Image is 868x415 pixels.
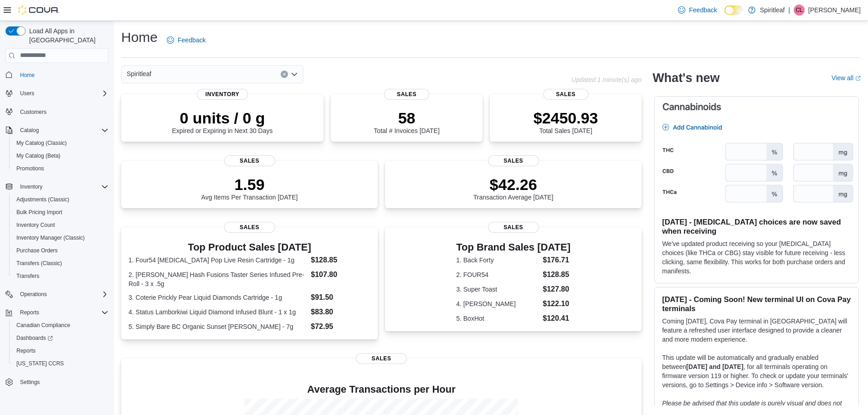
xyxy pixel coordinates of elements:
[456,242,570,253] h3: Top Brand Sales [DATE]
[488,155,539,166] span: Sales
[9,206,112,219] button: Bulk Pricing Import
[13,163,108,174] span: Promotions
[543,298,570,309] dd: $122.10
[16,152,61,159] span: My Catalog (Beta)
[16,260,62,267] span: Transfers (Classic)
[9,193,112,206] button: Adjustments (Classic)
[543,89,589,100] span: Sales
[456,285,539,294] dt: 3. Super Toast
[760,5,785,15] p: Spiritleaf
[796,5,802,15] span: CL
[662,239,851,276] p: We've updated product receiving so your [MEDICAL_DATA] choices (like THCa or CBG) stay visible fo...
[13,271,108,282] span: Transfers
[13,194,73,205] a: Adjustments (Classic)
[16,322,70,329] span: Canadian Compliance
[543,269,570,280] dd: $128.85
[20,90,34,97] span: Users
[9,137,112,149] button: My Catalog (Classic)
[13,138,71,149] a: My Catalog (Classic)
[456,314,539,323] dt: 5. BoxHot
[543,284,570,295] dd: $127.80
[128,293,307,302] dt: 3. Coterie Prickly Pear Liquid Diamonds Cartridge - 1g
[224,155,275,166] span: Sales
[13,220,59,231] a: Inventory Count
[13,150,108,161] span: My Catalog (Beta)
[16,221,55,229] span: Inventory Count
[13,320,74,331] a: Canadian Compliance
[689,5,717,15] span: Feedback
[128,307,307,317] dt: 4. Status Lamborkiwi Liquid Diamond Infused Blunt - 1 x 1g
[652,71,719,85] h2: What's new
[534,109,598,127] p: $2450.93
[13,320,108,331] span: Canadian Compliance
[20,183,42,190] span: Inventory
[374,109,439,127] p: 58
[2,180,112,193] button: Inventory
[128,322,307,331] dt: 5. Simply Bare BC Organic Sunset [PERSON_NAME] - 7g
[534,109,598,134] div: Total Sales [DATE]
[456,256,539,265] dt: 1. Back Forty
[788,5,790,15] p: |
[311,269,370,280] dd: $107.80
[13,333,108,343] span: Dashboards
[16,139,67,147] span: My Catalog (Classic)
[20,291,47,298] span: Operations
[2,306,112,319] button: Reports
[456,299,539,308] dt: 4. [PERSON_NAME]
[674,1,720,19] a: Feedback
[9,357,112,370] button: [US_STATE] CCRS
[2,87,112,100] button: Users
[724,5,744,15] input: Dark Mode
[224,222,275,233] span: Sales
[2,124,112,137] button: Catalog
[9,162,112,175] button: Promotions
[16,307,43,318] button: Reports
[172,109,273,134] div: Expired or Expiring in Next 30 Days
[13,194,108,205] span: Adjustments (Classic)
[16,106,108,118] span: Customers
[197,89,248,100] span: Inventory
[128,270,307,288] dt: 2. [PERSON_NAME] Hash Fusions Taster Series Infused Pre-Roll - 3 x .5g
[662,353,851,389] p: This update will be automatically and gradually enabled between , for all terminals operating on ...
[16,196,69,203] span: Adjustments (Classic)
[13,207,66,218] a: Bulk Pricing Import
[16,88,38,99] button: Users
[9,319,112,332] button: Canadian Compliance
[13,258,108,269] span: Transfers (Classic)
[9,219,112,231] button: Inventory Count
[201,175,298,201] div: Avg Items Per Transaction [DATE]
[311,292,370,303] dd: $91.50
[2,105,112,118] button: Customers
[16,307,108,318] span: Reports
[662,295,851,313] h3: [DATE] - Coming Soon! New terminal UI on Cova Pay terminals
[662,217,851,236] h3: [DATE] - [MEDICAL_DATA] choices are now saved when receiving
[686,363,743,370] strong: [DATE] and [DATE]
[9,270,112,282] button: Transfers
[13,345,108,356] span: Reports
[356,353,407,364] span: Sales
[128,384,634,395] h4: Average Transactions per Hour
[543,255,570,266] dd: $176.71
[16,376,108,388] span: Settings
[121,28,158,46] h1: Home
[16,181,46,192] button: Inventory
[16,289,108,300] span: Operations
[128,242,370,253] h3: Top Product Sales [DATE]
[20,127,39,134] span: Catalog
[16,181,108,192] span: Inventory
[13,245,108,256] span: Purchase Orders
[16,107,50,118] a: Customers
[13,333,56,343] a: Dashboards
[163,31,209,49] a: Feedback
[26,26,108,45] span: Load All Apps in [GEOGRAPHIC_DATA]
[201,175,298,194] p: 1.59
[9,244,112,257] button: Purchase Orders
[662,317,851,344] p: Coming [DATE], Cova Pay terminal in [GEOGRAPHIC_DATA] will feature a refreshed user interface des...
[794,5,805,15] div: Carol-Lynn P
[473,175,554,194] p: $42.26
[13,271,43,282] a: Transfers
[13,258,66,269] a: Transfers (Classic)
[16,69,108,81] span: Home
[311,307,370,318] dd: $83.80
